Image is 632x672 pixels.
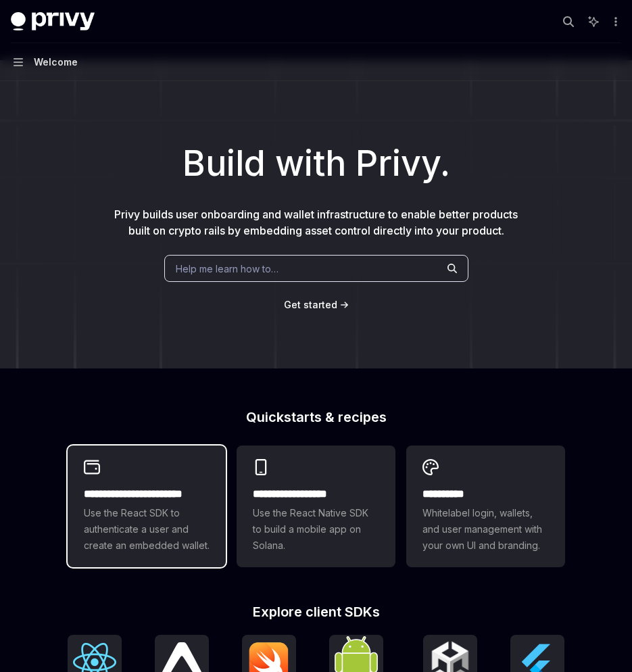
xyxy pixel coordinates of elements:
h1: Build with Privy. [22,137,610,190]
span: Use the React Native SDK to build a mobile app on Solana. [253,505,379,554]
span: Help me learn how to… [176,262,278,276]
span: Privy builds user onboarding and wallet infrastructure to enable better products built on crypto ... [114,208,518,237]
span: Whitelabel login, wallets, and user management with your own UI and branding. [422,505,549,554]
span: Use the React SDK to authenticate a user and create an embedded wallet. [84,505,210,554]
div: Welcome [34,54,78,70]
span: Get started [284,299,337,310]
h2: Quickstarts & recipes [68,410,565,424]
button: More actions [608,12,621,31]
a: **** **** **** ***Use the React Native SDK to build a mobile app on Solana. [237,446,395,567]
h2: Explore client SDKs [68,605,565,619]
a: Get started [284,298,337,312]
a: **** *****Whitelabel login, wallets, and user management with your own UI and branding. [406,446,565,567]
img: dark logo [11,12,95,31]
